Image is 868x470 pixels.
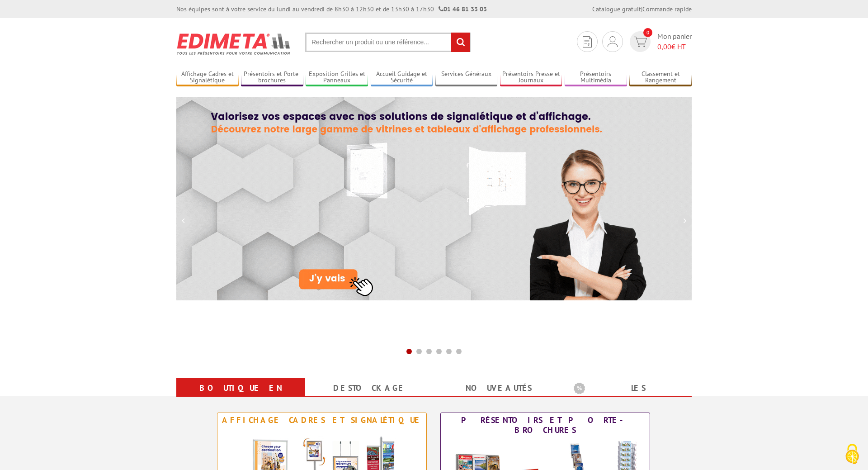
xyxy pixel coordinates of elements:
[583,36,592,47] img: devis rapide
[565,70,627,85] a: Présentoirs Multimédia
[176,27,292,61] img: Présentoir, panneau, stand - Edimeta - PLV, affichage, mobilier bureau, entreprise
[220,415,424,425] div: Affichage Cadres et Signalétique
[642,5,692,13] a: Commande rapide
[176,5,487,14] div: Nos équipes sont à votre service du lundi au vendredi de 8h30 à 12h30 et de 13h30 à 17h30
[627,31,692,52] a: devis rapide 0 Mon panier 0,00€ HT
[841,443,863,465] img: Cookies (fenêtre modale)
[574,380,681,413] a: Les promotions
[187,380,294,413] a: Boutique en ligne
[574,380,687,398] b: Les promotions
[176,70,239,85] a: Affichage Cadres et Signalétique
[241,70,303,85] a: Présentoirs et Porte-brochures
[592,5,641,13] a: Catalogue gratuit
[445,380,552,396] a: nouveautés
[439,5,487,13] strong: 01 46 81 33 03
[305,33,471,52] input: Rechercher un produit ou une référence...
[443,415,647,435] div: Présentoirs et Porte-brochures
[657,42,671,51] span: 0,00
[836,439,868,470] button: Cookies (fenêtre modale)
[629,70,692,85] a: Classement et Rangement
[592,5,692,14] div: |
[634,37,647,47] img: devis rapide
[316,380,423,396] a: Destockage
[371,70,433,85] a: Accueil Guidage et Sécurité
[657,42,692,52] span: € HT
[500,70,562,85] a: Présentoirs Presse et Journaux
[608,36,618,47] img: devis rapide
[306,70,368,85] a: Exposition Grilles et Panneaux
[657,31,692,52] span: Mon panier
[435,70,498,85] a: Services Généraux
[643,28,652,37] span: 0
[451,33,470,52] input: rechercher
